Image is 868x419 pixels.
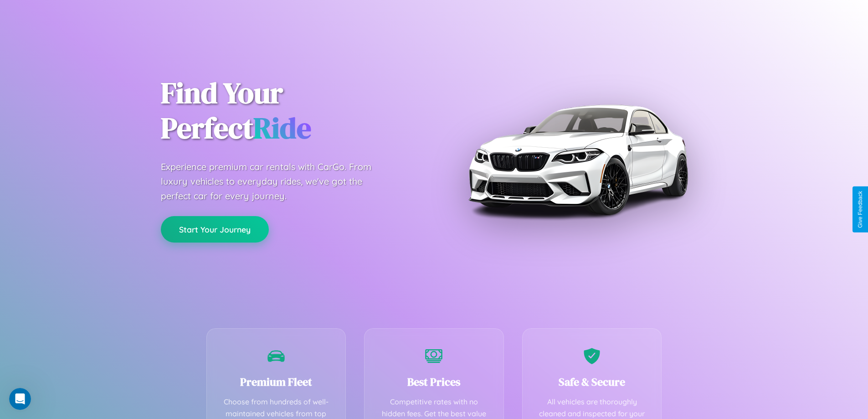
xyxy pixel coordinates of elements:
h3: Safe & Secure [536,374,648,389]
img: Premium BMW car rental vehicle [464,46,692,274]
button: Start Your Journey [161,216,269,243]
div: Give Feedback [857,191,863,228]
p: Experience premium car rentals with CarGo. From luxury vehicles to everyday rides, we've got the ... [161,160,389,203]
iframe: Intercom live chat [9,388,31,410]
h3: Best Prices [378,374,490,389]
span: Ride [253,108,311,148]
h3: Premium Fleet [221,374,332,389]
h1: Find Your Perfect [161,76,421,146]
